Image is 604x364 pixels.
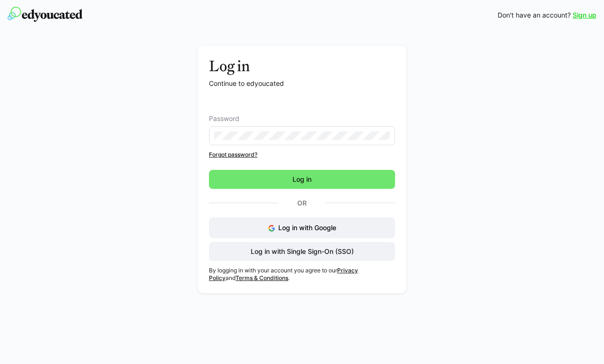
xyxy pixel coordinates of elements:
img: edyoucated [8,7,83,22]
a: Privacy Policy [209,267,358,281]
button: Log in with Single Sign-On (SSO) [209,242,395,261]
span: Log in with Single Sign-On (SSO) [249,247,355,256]
a: Sign up [573,10,596,20]
p: By logging in with your account you agree to our and . [209,267,395,282]
button: Log in with Google [209,217,395,238]
span: Log in [291,175,313,184]
button: Log in [209,170,395,189]
a: Terms & Conditions [236,274,288,281]
span: Don't have an account? [498,10,571,20]
span: Password [209,115,239,122]
p: Or [279,196,325,210]
span: Log in with Google [278,224,336,232]
a: Forgot password? [209,151,395,159]
h3: Log in [209,57,395,75]
p: Continue to edyoucated [209,79,395,88]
